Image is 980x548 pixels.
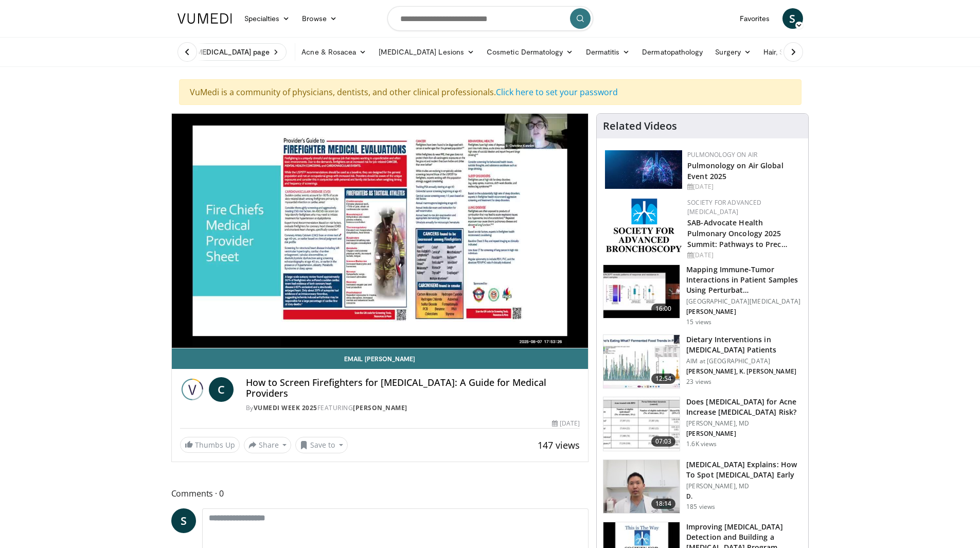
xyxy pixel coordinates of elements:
[687,198,761,216] a: Society for Advanced [MEDICAL_DATA]
[734,8,776,29] a: Favorites
[254,403,317,412] a: Vumedi Week 2025
[687,251,800,260] div: [DATE]
[172,114,589,348] video-js: Video Player
[603,397,680,451] img: c3ab0e98-3ea8-473b-8284-858c375f3c4d.150x105_q85_crop-smart_upscale.jpg
[603,335,680,388] img: b27adfaf-2f00-4612-a4e8-41857b03fd1b.150x105_q85_crop-smart_upscale.jpg
[603,460,680,514] img: 3a6debdd-43bd-4619-92d6-706b5511afd1.150x105_q85_crop-smart_upscale.jpg
[480,42,579,62] a: Cosmetic Dermatology
[353,403,407,412] a: [PERSON_NAME]
[606,198,682,252] img: 13a17e95-cae3-407c-a4b8-a3a137cfd30c.png.150x105_q85_autocrop_double_scale_upscale_version-0.2.png
[686,334,802,355] h3: Dietary Interventions in [MEDICAL_DATA] Patients
[295,437,348,453] button: Save to
[651,304,676,314] span: 16:00
[603,264,802,326] a: 16:00 Mapping Immune-Tumor Interactions in Patient Samples Using Perturbat… [GEOGRAPHIC_DATA][MED...
[686,378,711,386] p: 23 views
[686,459,802,480] h3: [MEDICAL_DATA] Explains: How To Spot [MEDICAL_DATA] Early
[171,43,287,61] a: Visit [MEDICAL_DATA] page
[180,437,240,453] a: Thumbs Up
[687,182,800,191] div: [DATE]
[603,120,677,132] h4: Related Videos
[171,508,196,533] a: S
[180,377,205,402] img: Vumedi Week 2025
[709,42,757,62] a: Surgery
[651,374,676,384] span: 12:54
[686,318,711,326] p: 15 views
[686,419,802,428] p: [PERSON_NAME], MD
[209,377,234,402] a: C
[686,482,802,490] p: [PERSON_NAME], MD
[295,42,372,62] a: Acne & Rosacea
[372,42,480,62] a: [MEDICAL_DATA] Lesions
[603,397,802,451] a: 07:03 Does [MEDICAL_DATA] for Acne Increase [MEDICAL_DATA] Risk? [PERSON_NAME], MD [PERSON_NAME] ...
[686,264,802,295] h3: Mapping Immune-Tumor Interactions in Patient Samples Using Perturbat…
[757,42,840,62] a: Hair, Scalp, & Nails
[179,79,801,105] div: VuMedi is a community of physicians, dentists, and other clinical professionals.
[246,403,580,413] div: By FEATURING
[686,367,802,376] p: [PERSON_NAME], K. [PERSON_NAME]
[686,297,802,306] p: [GEOGRAPHIC_DATA][MEDICAL_DATA]
[687,218,788,249] a: SAB-Advocate Health Pulmonary Oncology 2025 Summit: Pathways to Prec…
[686,308,802,316] p: [PERSON_NAME]
[580,42,636,62] a: Dermatitis
[296,8,343,29] a: Browse
[686,357,802,365] p: AIM at [GEOGRAPHIC_DATA]
[172,348,589,369] a: Email [PERSON_NAME]
[686,492,802,501] p: D.
[686,397,802,417] h3: Does [MEDICAL_DATA] for Acne Increase [MEDICAL_DATA] Risk?
[177,13,232,24] img: VuMedi Logo
[782,8,803,29] a: S
[387,6,593,31] input: Search topics, interventions
[686,503,715,511] p: 185 views
[552,419,580,428] div: [DATE]
[605,150,682,189] img: ba18d8f0-9906-4a98-861f-60482623d05e.jpeg.150x105_q85_autocrop_double_scale_upscale_version-0.2.jpg
[687,161,783,181] a: Pulmonology on Air Global Event 2025
[603,265,680,319] img: ff4d79ae-f7ce-4561-a60f-cd867347da26.150x105_q85_crop-smart_upscale.jpg
[687,150,757,159] a: Pulmonology on Air
[171,487,589,500] span: Comments 0
[244,437,292,453] button: Share
[603,334,802,389] a: 12:54 Dietary Interventions in [MEDICAL_DATA] Patients AIM at [GEOGRAPHIC_DATA] [PERSON_NAME], K....
[603,459,802,514] a: 18:14 [MEDICAL_DATA] Explains: How To Spot [MEDICAL_DATA] Early [PERSON_NAME], MD D. 185 views
[651,499,676,509] span: 18:14
[636,42,709,62] a: Dermatopathology
[496,86,618,98] a: Click here to set your password
[246,377,580,399] h4: How to Screen Firefighters for [MEDICAL_DATA]: A Guide for Medical Providers
[651,436,676,447] span: 07:03
[238,8,296,29] a: Specialties
[686,430,802,438] p: [PERSON_NAME]
[686,440,717,448] p: 1.6K views
[538,439,580,451] span: 147 views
